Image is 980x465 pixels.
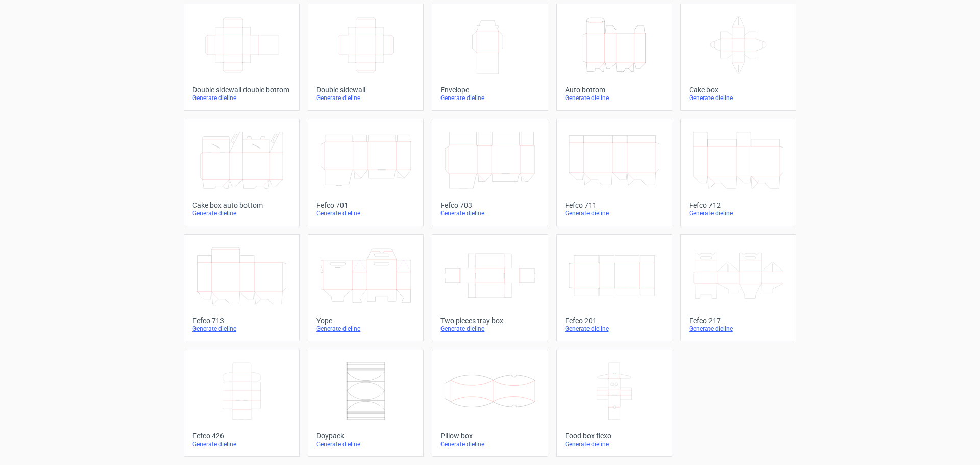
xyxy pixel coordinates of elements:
[565,209,664,217] div: Generate dieline
[316,94,415,102] div: Generate dieline
[192,325,291,333] div: Generate dieline
[440,316,539,325] div: Two pieces tray box
[565,86,664,94] div: Auto bottom
[308,234,424,341] a: YopeGenerate dieline
[680,4,796,111] a: Cake boxGenerate dieline
[440,201,539,209] div: Fefco 703
[440,86,539,94] div: Envelope
[680,119,796,226] a: Fefco 712Generate dieline
[184,234,300,341] a: Fefco 713Generate dieline
[192,201,291,209] div: Cake box auto bottom
[440,432,539,440] div: Pillow box
[556,119,672,226] a: Fefco 711Generate dieline
[316,316,415,325] div: Yope
[689,94,788,102] div: Generate dieline
[184,350,300,457] a: Fefco 426Generate dieline
[565,440,664,448] div: Generate dieline
[689,201,788,209] div: Fefco 712
[689,325,788,333] div: Generate dieline
[432,4,548,111] a: EnvelopeGenerate dieline
[192,432,291,440] div: Fefco 426
[440,325,539,333] div: Generate dieline
[316,432,415,440] div: Doypack
[565,432,664,440] div: Food box flexo
[432,119,548,226] a: Fefco 703Generate dieline
[565,316,664,325] div: Fefco 201
[556,350,672,457] a: Food box flexoGenerate dieline
[184,4,300,111] a: Double sidewall double bottomGenerate dieline
[689,209,788,217] div: Generate dieline
[192,86,291,94] div: Double sidewall double bottom
[316,201,415,209] div: Fefco 701
[680,234,796,341] a: Fefco 217Generate dieline
[316,86,415,94] div: Double sidewall
[565,94,664,102] div: Generate dieline
[432,234,548,341] a: Two pieces tray boxGenerate dieline
[192,440,291,448] div: Generate dieline
[316,209,415,217] div: Generate dieline
[184,119,300,226] a: Cake box auto bottomGenerate dieline
[192,94,291,102] div: Generate dieline
[432,350,548,457] a: Pillow boxGenerate dieline
[316,325,415,333] div: Generate dieline
[556,234,672,341] a: Fefco 201Generate dieline
[565,325,664,333] div: Generate dieline
[556,4,672,111] a: Auto bottomGenerate dieline
[316,440,415,448] div: Generate dieline
[308,4,424,111] a: Double sidewallGenerate dieline
[440,94,539,102] div: Generate dieline
[440,440,539,448] div: Generate dieline
[689,86,788,94] div: Cake box
[192,209,291,217] div: Generate dieline
[308,119,424,226] a: Fefco 701Generate dieline
[565,201,664,209] div: Fefco 711
[689,316,788,325] div: Fefco 217
[192,316,291,325] div: Fefco 713
[440,209,539,217] div: Generate dieline
[308,350,424,457] a: DoypackGenerate dieline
